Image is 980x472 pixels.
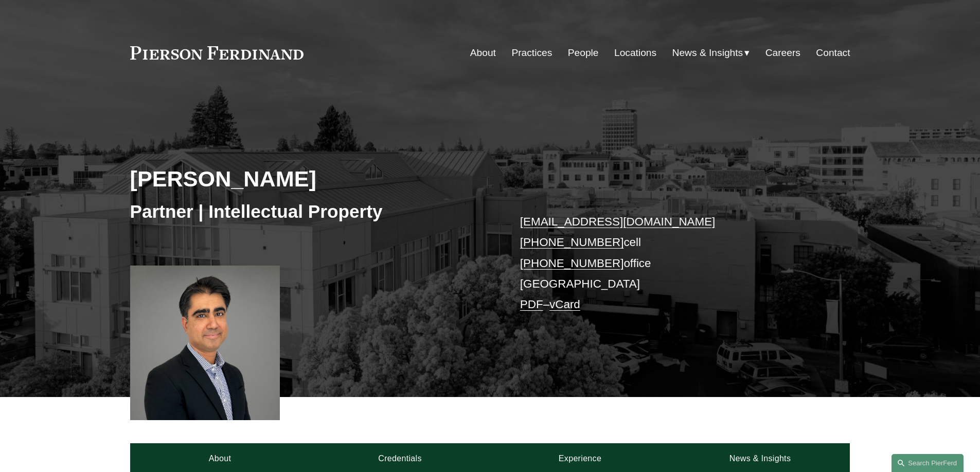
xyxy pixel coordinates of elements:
[130,165,490,192] h2: [PERSON_NAME]
[568,43,599,63] a: People
[672,43,750,63] a: folder dropdown
[130,200,490,223] h3: Partner | Intellectual Property
[511,43,552,63] a: Practices
[672,44,743,62] span: News & Insights
[892,454,964,472] a: Search this site
[765,43,800,63] a: Careers
[549,298,580,311] a: vCard
[520,257,624,270] a: [PHONE_NUMBER]
[470,43,496,63] a: About
[816,43,850,63] a: Contact
[520,298,543,311] a: PDF
[614,43,656,63] a: Locations
[520,236,624,249] a: [PHONE_NUMBER]
[520,212,820,315] p: cell office [GEOGRAPHIC_DATA] –
[520,215,715,228] a: [EMAIL_ADDRESS][DOMAIN_NAME]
